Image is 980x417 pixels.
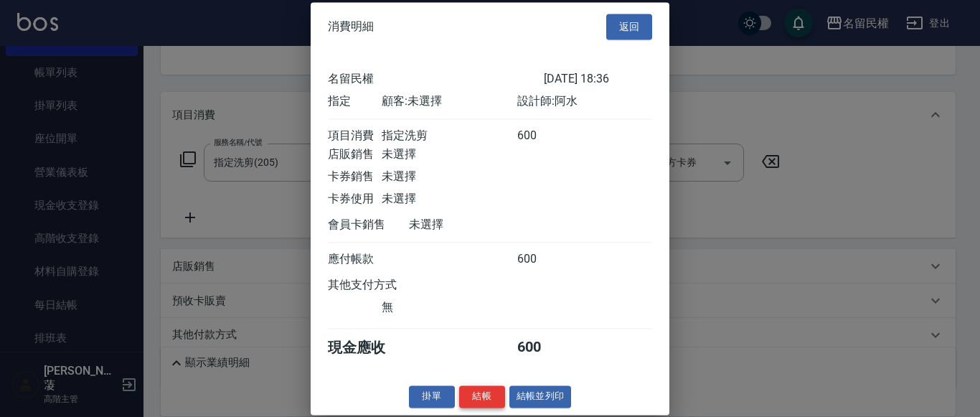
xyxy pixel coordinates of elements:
div: 會員卡銷售 [328,217,409,233]
div: 未選擇 [382,147,517,162]
div: 卡券使用 [328,192,382,207]
div: 無 [382,300,517,315]
button: 結帳 [459,385,505,408]
div: 名留民權 [328,72,544,87]
span: 消費明細 [328,19,374,34]
button: 掛單 [409,385,455,408]
div: 600 [517,252,571,267]
div: 未選擇 [382,192,517,207]
div: 卡券銷售 [328,169,382,184]
div: 未選擇 [382,169,517,184]
div: 未選擇 [409,217,544,233]
button: 返回 [606,14,652,40]
div: 顧客: 未選擇 [382,94,517,109]
div: 店販銷售 [328,147,382,162]
div: 600 [517,128,571,144]
div: [DATE] 18:36 [544,72,652,87]
button: 結帳並列印 [509,385,572,408]
div: 現金應收 [328,338,409,357]
div: 指定洗剪 [382,128,517,144]
div: 指定 [328,94,382,109]
div: 其他支付方式 [328,278,436,293]
div: 應付帳款 [328,252,382,267]
div: 600 [517,338,571,357]
div: 設計師: 阿水 [517,94,652,109]
div: 項目消費 [328,128,382,144]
